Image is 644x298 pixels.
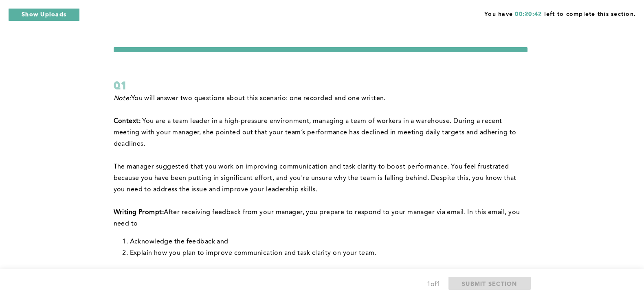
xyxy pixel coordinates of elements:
[114,118,518,147] span: You are a team leader in a high-pressure environment, managing a team of workers in a warehouse. ...
[8,8,80,21] button: Show Uploads
[484,8,636,18] span: You have left to complete this section.
[114,95,131,102] em: Note:
[130,250,376,256] span: Explain how you plan to improve communication and task clarity on your team.
[515,11,542,17] span: 00:20:42
[130,239,229,245] span: Acknowledge the feedback and
[448,277,531,290] button: SUBMIT SECTION
[162,209,164,216] strong: :
[114,118,143,125] strong: Context:
[114,164,519,193] span: The manager suggested that you work on improving communication and task clarity to boost performa...
[427,279,440,290] div: 1 of 1
[114,78,528,93] div: Q1
[114,209,522,227] span: After receiving feedback from your manager, you prepare to respond to your manager via email. In ...
[462,280,517,287] span: SUBMIT SECTION
[114,209,162,216] strong: Writing Prompt
[114,93,528,104] p: You will answer two questions about this scenario: one recorded and one written.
